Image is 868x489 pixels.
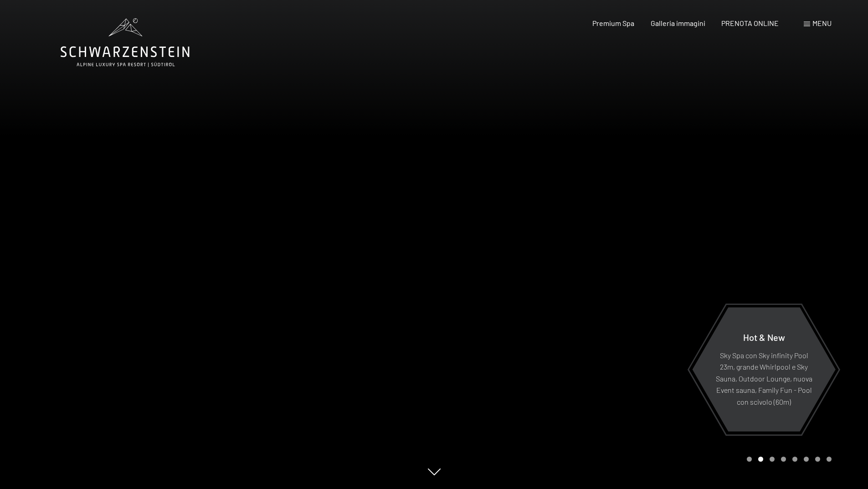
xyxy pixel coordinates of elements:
[651,19,705,27] a: Galleria immagini
[743,331,785,342] span: Hot & New
[758,457,763,462] div: Carousel Page 2 (Current Slide)
[812,19,832,27] span: Menu
[827,457,832,462] div: Carousel Page 8
[792,457,797,462] div: Carousel Page 5
[714,349,813,407] p: Sky Spa con Sky infinity Pool 23m, grande Whirlpool e Sky Sauna, Outdoor Lounge, nuova Event saun...
[770,457,775,462] div: Carousel Page 3
[721,19,779,27] a: PRENOTA ONLINE
[692,307,836,432] a: Hot & New Sky Spa con Sky infinity Pool 23m, grande Whirlpool e Sky Sauna, Outdoor Lounge, nuova ...
[804,457,809,462] div: Carousel Page 6
[592,19,634,27] a: Premium Spa
[744,457,832,462] div: Carousel Pagination
[781,457,786,462] div: Carousel Page 4
[815,457,820,462] div: Carousel Page 7
[747,457,752,462] div: Carousel Page 1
